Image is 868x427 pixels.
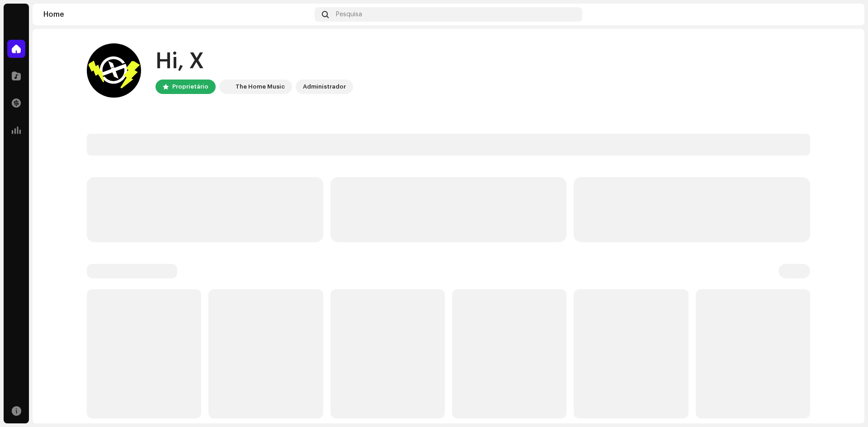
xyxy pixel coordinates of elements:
img: c86870aa-2232-4ba3-9b41-08f587110171 [221,81,232,92]
img: 1f2b971a-ccf7-490a-a4de-fed23a0b5eb4 [839,7,854,22]
div: Hi, X [156,47,353,76]
div: Proprietário [172,81,208,92]
div: Administrador [303,81,346,92]
img: 1f2b971a-ccf7-490a-a4de-fed23a0b5eb4 [87,43,141,98]
div: Home [43,11,311,18]
span: Pesquisa [336,11,362,18]
div: The Home Music [236,81,285,92]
